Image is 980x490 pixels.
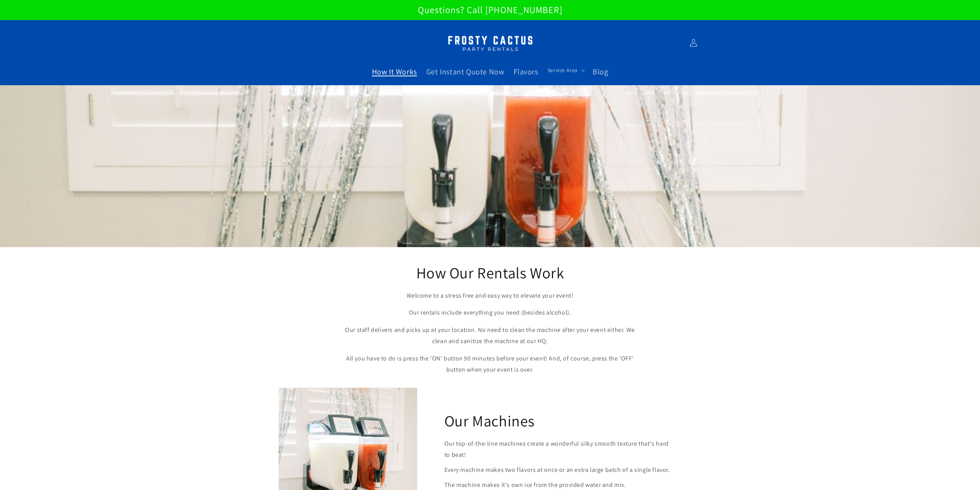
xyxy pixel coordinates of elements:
p: Our rentals include everything you need (besides alcohol). [340,307,640,318]
p: Our staff delivers and picks up at your location. No need to clean the machine after your event e... [340,325,640,347]
summary: Service Area [543,62,588,78]
span: Flavors [514,67,538,77]
span: Get Instant Quote Now [426,67,504,77]
img: Margarita Machine Rental in Scottsdale, Phoenix, Tempe, Chandler, Gilbert, Mesa and Maricopa [442,31,538,55]
a: Get Instant Quote Now [422,62,509,81]
p: All you have to do is press the 'ON' button 90 minutes before your event! And, of course, press t... [340,353,640,375]
span: Blog [593,67,608,77]
span: How It Works [372,67,417,77]
a: Flavors [509,62,543,81]
p: Every machine makes two flavors at once or an extra large batch of a single flavor. [444,465,675,476]
a: How It Works [367,62,422,81]
h2: Our Machines [444,411,535,431]
p: Welcome to a stress free and easy way to elevate your event! [340,290,640,301]
h2: How Our Rentals Work [340,263,640,283]
span: Service Area [548,67,578,74]
p: Our top-of-the-line machines create a wonderful silky smooth texture that's hard to beat! [444,438,675,461]
a: Blog [588,62,613,81]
